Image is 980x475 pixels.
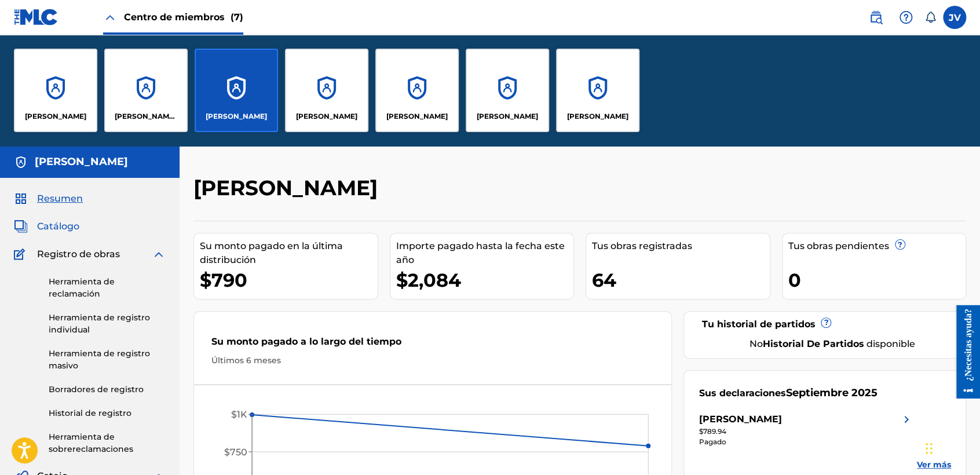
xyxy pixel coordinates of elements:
[396,239,574,267] font: Importe pagado hasta la fecha este año
[14,192,83,206] a: SummaryResumen
[788,267,966,293] div: 0
[200,267,378,293] div: $790
[899,10,913,24] img: Ayuda
[821,318,831,327] span: ?
[35,155,128,169] h5: JORGE VÁZQUEZ GUERRA
[14,155,28,169] img: Accounts
[224,447,247,458] tspan: $750
[894,6,917,29] div: Help
[699,412,913,447] a: [PERSON_NAME]right chevron icon$789.94Pagado
[49,383,166,396] a: Borradores de registro
[200,239,378,267] font: Su monto pagado en la última distribución
[926,431,933,466] div: Arrastrar
[193,175,383,201] h2: [PERSON_NAME]
[49,312,166,336] a: Herramienta de registro individual
[477,111,538,122] p: Kevin Noriel Dominguez Duran
[124,12,225,23] font: Centro de miembros
[49,407,166,419] a: Historial de registro
[866,338,915,349] font: disponible
[899,412,913,426] img: right chevron icon
[14,220,28,233] img: Catalog
[211,355,654,367] div: Últimos 6 meses
[788,239,889,253] font: Tus obras pendientes
[592,239,692,253] font: Tus obras registradas
[14,9,58,25] img: Logotipo de MLC
[592,267,770,293] div: 64
[375,49,459,132] a: Cuentas[PERSON_NAME]
[14,192,28,206] img: Summary
[296,111,357,122] p: Josue Balderrama Carreño
[103,10,117,24] img: Close
[231,409,247,420] tspan: $1K
[749,338,763,349] font: No
[567,111,628,122] p: Luis samuel Bastardo Gonzalez
[386,111,448,122] p: Julio Cesar Inclan Lopez
[699,437,913,447] div: Pagado
[37,220,79,233] span: Catálogo
[869,10,883,24] img: buscar
[917,459,951,471] a: Ver más
[556,49,639,132] a: Cuentas[PERSON_NAME]
[14,247,29,261] img: Works Registration
[14,49,97,132] a: Cuentas[PERSON_NAME]
[206,111,267,122] p: JORGE VÁZQUEZ GUERRA
[231,12,243,23] span: (7)
[922,419,980,475] iframe: Chat Widget
[152,247,166,261] img: expand
[699,388,785,399] font: Sus declaraciones
[864,6,887,29] a: Public Search
[13,3,28,75] div: ¿Necesitas ayuda?
[922,419,980,475] div: Widget de chat
[211,335,654,355] div: Su monto pagado a lo largo del tiempo
[37,192,83,206] span: Resumen
[699,426,913,437] div: $789.94
[895,240,905,249] span: ?
[466,49,549,132] a: Cuentas[PERSON_NAME]
[699,412,781,426] div: [PERSON_NAME]
[195,49,278,132] a: Cuentas[PERSON_NAME]
[948,305,980,399] iframe: Resource Center
[396,267,574,293] div: $2,084
[785,386,877,399] span: Septiembre 2025
[14,220,79,233] a: CatalogCatálogo
[285,49,368,132] a: Cuentas[PERSON_NAME]
[924,12,936,23] div: Notifications
[104,49,188,132] a: Cuentas[PERSON_NAME] Yahasir [PERSON_NAME]
[49,276,166,300] a: Herramienta de reclamación
[49,348,166,372] a: Herramienta de registro masivo
[701,317,815,331] font: Tu historial de partidos
[763,338,864,349] strong: Historial de partidos
[37,247,120,261] span: Registro de obras
[943,6,966,29] div: User Menu
[25,111,86,122] p: ALEXIS EMMANUEL HERNANDEZ
[49,431,166,455] a: Herramienta de sobrereclamaciones
[115,111,178,122] p: David Yahasir Ornelas Carreño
